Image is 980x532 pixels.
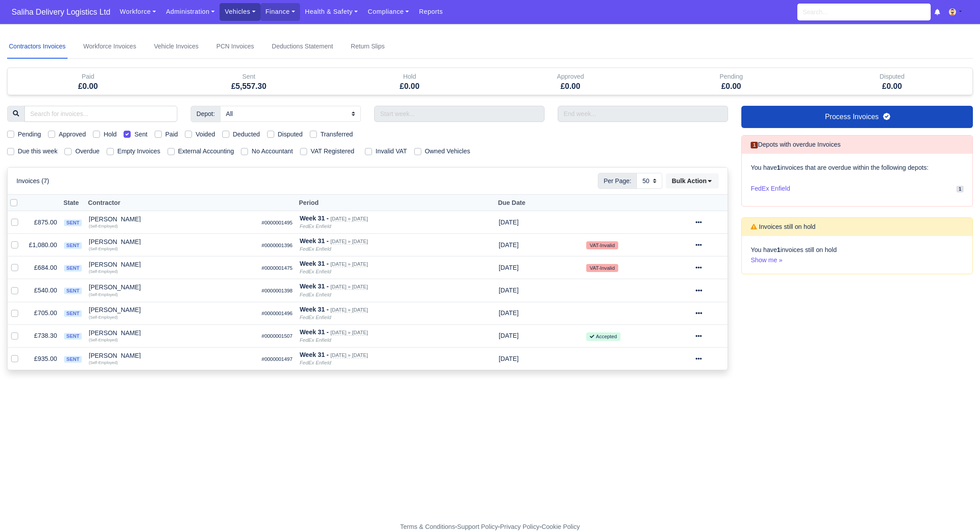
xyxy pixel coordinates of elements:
small: #0000001475 [262,265,293,271]
a: Administration [161,3,220,20]
h6: Invoices (7) [16,177,49,185]
div: Chat Widget [936,489,980,532]
div: Pending [657,72,805,82]
small: VAT-Invalid [586,241,618,249]
small: (Self-Employed) [89,224,118,228]
a: Process Invoices [741,106,973,128]
div: Hold [336,72,484,82]
span: 5 days from now [499,219,519,226]
span: 1 [956,186,964,192]
h5: £0.00 [336,82,484,91]
a: Health & Safety [300,3,363,20]
td: £684.00 [25,256,60,279]
i: FedEx Enfield [300,224,331,229]
label: Sent [134,129,147,140]
a: Deductions Statement [270,35,335,59]
label: Disputed [278,129,303,140]
small: (Self-Employed) [89,315,118,320]
span: 5 days from now [499,241,519,248]
strong: Week 31 - [300,237,328,244]
strong: Week 31 - [300,351,328,358]
input: Start week... [374,106,544,122]
label: External Accounting [178,146,234,156]
small: VAT-Invalid [586,264,618,272]
small: [DATE] » [DATE] [331,284,368,290]
label: Voided [196,129,215,140]
h5: £0.00 [657,82,805,91]
div: Disputed [812,68,972,95]
div: Paid [8,68,168,95]
th: Period [296,195,495,211]
a: FedEx Enfield 1 [751,180,964,197]
div: [PERSON_NAME] [89,284,255,290]
span: 5 days from now [499,332,519,339]
div: [PERSON_NAME] [89,261,255,268]
small: [DATE] » [DATE] [331,261,368,267]
i: FedEx Enfield [300,360,331,365]
i: FedEx Enfield [300,269,331,274]
span: Per Page: [598,173,637,189]
a: Compliance [363,3,414,20]
small: [DATE] » [DATE] [331,239,368,244]
strong: Week 31 - [300,283,328,290]
div: [PERSON_NAME] [89,307,255,313]
strong: Week 31 - [300,215,328,222]
div: You have invoices still on hold [742,236,972,274]
span: sent [64,220,81,226]
div: Hold [329,68,490,95]
label: No Accountant [252,146,293,156]
div: [PERSON_NAME] [89,352,255,359]
label: Due this week [18,146,57,156]
a: Vehicles [220,3,260,20]
a: Return Slips [349,35,386,59]
a: Saliha Delivery Logistics Ltd [7,4,115,21]
label: Hold [104,129,116,140]
span: 1 [751,142,758,148]
input: End week... [558,106,728,122]
small: [DATE] » [DATE] [331,352,368,358]
h5: £0.00 [496,82,644,91]
td: £540.00 [25,279,60,302]
td: £738.30 [25,324,60,347]
p: You have invoices that are overdue within the following depots: [751,163,964,173]
small: #0000001495 [262,220,293,225]
div: [PERSON_NAME] [89,330,255,336]
th: State [60,195,85,211]
button: Bulk Action [666,173,719,188]
span: sent [64,333,81,340]
div: Sent [168,68,329,95]
i: FedEx Enfield [300,292,331,297]
span: 5 days from now [499,355,519,362]
a: Contractors Invoices [7,35,68,59]
span: sent [64,265,81,272]
a: Cookie Policy [541,523,580,530]
span: FedEx Enfield [751,184,790,194]
small: #0000001396 [262,243,293,248]
small: (Self-Employed) [89,269,118,274]
div: [PERSON_NAME] [89,239,255,245]
label: Paid [165,129,178,140]
strong: Week 31 - [300,328,328,336]
small: (Self-Employed) [89,247,118,251]
input: Search... [797,4,931,20]
small: #0000001398 [262,288,293,293]
a: Workforce [115,3,161,20]
h5: £0.00 [14,82,162,91]
th: Contractor [85,195,258,211]
span: 5 days from now [499,309,519,316]
div: [PERSON_NAME] [89,216,255,222]
label: Pending [18,129,41,140]
div: Disputed [818,72,966,82]
td: £1,080.00 [25,234,60,256]
small: [DATE] » [DATE] [331,330,368,336]
label: Transferred [320,129,353,140]
small: [DATE] » [DATE] [331,216,368,222]
small: [DATE] » [DATE] [331,307,368,313]
span: 5 days from now [499,264,519,271]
